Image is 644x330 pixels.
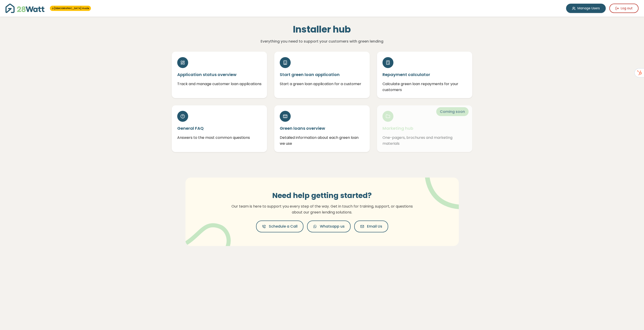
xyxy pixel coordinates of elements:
[307,221,351,232] button: Whatsapp us
[413,165,472,209] img: vector
[320,224,345,229] span: Whatsapp us
[382,72,467,77] h5: Repayment calculator
[177,72,262,77] h5: Application status overview
[382,125,467,131] h5: Marketing hub
[367,224,382,229] span: Email Us
[182,211,231,257] img: vector
[177,125,262,131] h5: General FAQ
[280,125,364,131] h5: Green loans overview
[269,224,298,229] span: Schedule a Call
[436,107,469,116] span: Coming soon
[280,135,364,146] p: Detailed information about each green loan we use
[177,81,262,87] p: Track and manage customer loan applications
[566,4,606,13] a: Manage Users
[280,72,364,77] h5: Start green loan application
[50,6,91,11] span: You're in 28Watt mode - full access to all features!
[256,221,303,232] button: Schedule a Call
[382,81,467,93] p: Calculate green loan repayments for your customers
[609,4,639,13] button: Log out
[229,191,416,200] h3: Need help getting started?
[229,203,416,215] p: Our team is here to support you every step of the way. Get in touch for training, support, or que...
[382,135,467,146] p: One-pagers, brochures and marketing materials
[223,24,421,35] h1: Installer hub
[280,81,364,87] p: Start a green loan application for a customer
[223,38,421,44] p: Everything you need to support your customers with green lending
[5,4,44,13] img: 28Watt
[177,135,262,141] p: Answers to the most common questions
[354,221,388,232] button: Email Us
[52,7,89,10] a: [DEMOGRAPHIC_DATA] mode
